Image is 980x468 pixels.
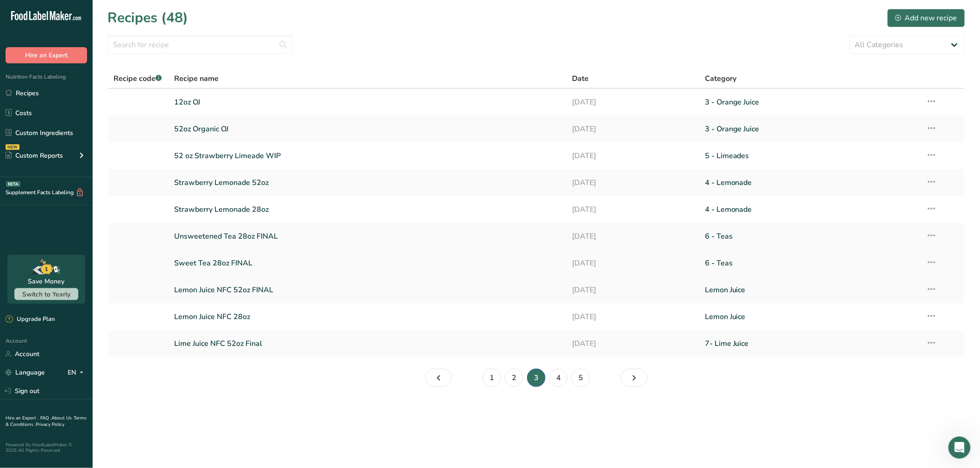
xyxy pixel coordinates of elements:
[572,92,694,112] a: [DATE]
[705,334,915,353] a: 7- Lime Juice
[113,74,162,84] span: Recipe code
[705,307,915,326] a: Lemon Juice
[51,415,74,421] a: About Us .
[572,280,694,300] a: [DATE]
[174,73,219,84] span: Recipe name
[572,253,694,273] a: [DATE]
[174,280,561,300] a: Lemon Juice NFC 52oz FINAL
[40,415,51,421] a: FAQ .
[705,280,915,300] a: Lemon Juice
[705,146,915,166] a: 5 - Limeades
[887,9,965,27] button: Add new recipe
[572,200,694,219] a: [DATE]
[174,200,561,219] a: Strawberry Lemonade 28oz
[705,73,736,84] span: Category
[6,47,87,63] button: Hire an Expert
[425,369,452,387] a: Page 2.
[572,227,694,246] a: [DATE]
[621,369,647,387] a: Page 4.
[705,227,915,246] a: 6 - Teas
[572,146,694,166] a: [DATE]
[6,144,19,150] div: NEW
[174,253,561,273] a: Sweet Tea 28oz FINAL
[895,12,957,24] div: Add new recipe
[36,421,64,428] a: Privacy Policy
[107,7,188,28] h1: Recipes (48)
[174,92,561,112] a: 12oz OJ
[572,369,590,387] a: Page 5.
[572,119,694,139] a: [DATE]
[572,73,589,84] span: Date
[174,334,561,353] a: Lime Juice NFC 52oz Final
[174,173,561,192] a: Strawberry Lemonade 52oz
[6,415,87,428] a: Terms & Conditions .
[174,307,561,326] a: Lemon Juice NFC 28oz
[22,290,70,299] span: Switch to Yearly
[505,369,523,387] a: Page 2.
[6,181,20,187] div: BETA
[705,253,915,273] a: 6 - Teas
[572,173,694,192] a: [DATE]
[68,367,87,378] div: EN
[107,36,293,54] input: Search for recipe
[6,151,63,160] div: Custom Reports
[483,369,501,387] a: Page 1.
[705,92,915,112] a: 3 - Orange Juice
[6,315,55,324] div: Upgrade Plan
[6,364,45,381] a: Language
[705,173,915,192] a: 4 - Lemonade
[174,227,561,246] a: Unsweetened Tea 28oz FINAL
[174,146,561,166] a: 52 oz Strawberry Limeade WIP
[6,415,38,421] a: Hire an Expert .
[705,200,915,219] a: 4 - Lemonade
[572,307,694,326] a: [DATE]
[949,437,971,459] iframe: Intercom live chat
[549,369,568,387] a: Page 4.
[28,277,65,286] div: Save Money
[14,288,78,300] button: Switch to Yearly
[572,334,694,353] a: [DATE]
[6,442,87,453] div: Powered By FoodLabelMaker © 2025 All Rights Reserved
[174,119,561,139] a: 52oz Organic OJ
[705,119,915,139] a: 3 - Orange Juice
